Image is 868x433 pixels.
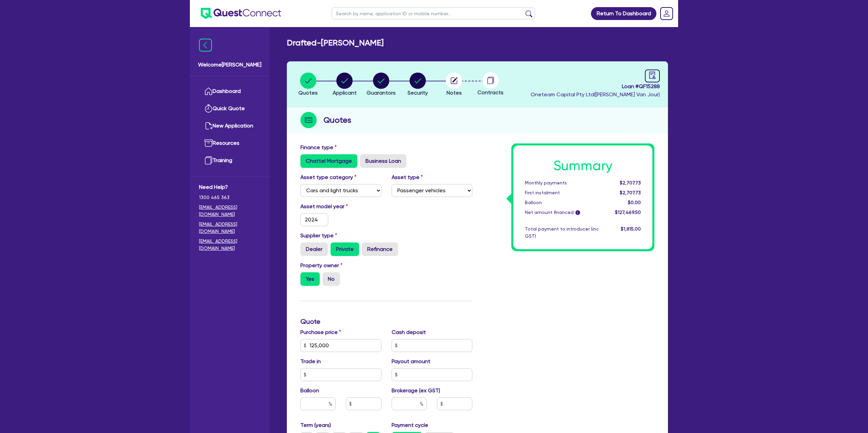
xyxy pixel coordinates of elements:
[300,143,337,152] label: Finance type
[298,90,318,96] span: Quotes
[649,72,656,79] span: audit
[199,83,260,100] a: Dashboard
[204,156,213,164] img: training
[199,221,260,235] a: [EMAIL_ADDRESS][DOMAIN_NAME]
[628,200,641,205] span: $0.00
[199,194,260,201] span: 1300 465 363
[204,139,213,147] img: resources
[447,90,462,96] span: Notes
[392,328,426,336] label: Cash deposit
[332,7,535,19] input: Search by name, application ID or mobile number...
[198,61,261,69] span: Welcome [PERSON_NAME]
[362,242,398,256] label: Refinance
[295,202,387,211] label: Asset model year
[300,357,321,366] label: Trade in
[323,114,351,126] h2: Quotes
[332,72,357,97] button: Applicant
[300,232,337,240] label: Supplier type
[199,100,260,117] a: Quick Quote
[199,39,212,52] img: icon-menu-close
[300,173,356,181] label: Asset type category
[287,38,383,48] h2: Drafted - [PERSON_NAME]
[300,317,472,326] h3: Quote
[621,226,641,232] span: $1,815.00
[392,357,430,366] label: Payout amount
[199,183,260,191] span: Need Help?
[477,89,504,96] span: Contracts
[446,72,462,97] button: Notes
[520,209,604,216] div: Net amount financed
[520,199,604,206] div: Balloon
[199,135,260,152] a: Resources
[300,272,320,286] label: Yes
[520,225,604,240] div: Total payment to introducer (inc GST)
[658,5,675,22] a: Dropdown toggle
[531,91,660,98] span: Oneteam Capital Pty Ltd ( [PERSON_NAME] Van Jour )
[525,158,641,174] h1: Summary
[204,104,213,113] img: quick-quote
[407,72,428,97] button: Security
[199,238,260,252] a: [EMAIL_ADDRESS][DOMAIN_NAME]
[199,152,260,169] a: Training
[300,328,341,336] label: Purchase price
[300,421,331,429] label: Term (years)
[367,90,396,96] span: Guarantors
[331,242,359,256] label: Private
[360,154,407,168] label: Business Loan
[520,189,604,196] div: First instalment
[575,210,580,215] span: i
[204,122,213,130] img: new-application
[520,179,604,186] div: Monthly payments
[300,242,328,256] label: Dealer
[201,8,281,19] img: quest-connect-logo-blue
[322,272,340,286] label: No
[300,261,342,270] label: Property owner
[333,90,357,96] span: Applicant
[392,421,428,429] label: Payment cycle
[408,90,428,96] span: Security
[366,72,396,97] button: Guarantors
[300,154,357,168] label: Chattel Mortgage
[531,82,660,91] span: Loan # QF15288
[199,117,260,135] a: New Application
[298,72,318,97] button: Quotes
[620,180,641,185] span: $2,707.73
[300,387,319,395] label: Balloon
[300,112,317,128] img: step-icon
[591,7,656,20] a: Return To Dashboard
[615,210,641,215] span: $127,469.50
[392,173,423,181] label: Asset type
[392,387,440,395] label: Brokerage (ex GST)
[645,70,660,82] a: audit
[199,204,260,218] a: [EMAIL_ADDRESS][DOMAIN_NAME]
[620,190,641,195] span: $2,707.73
